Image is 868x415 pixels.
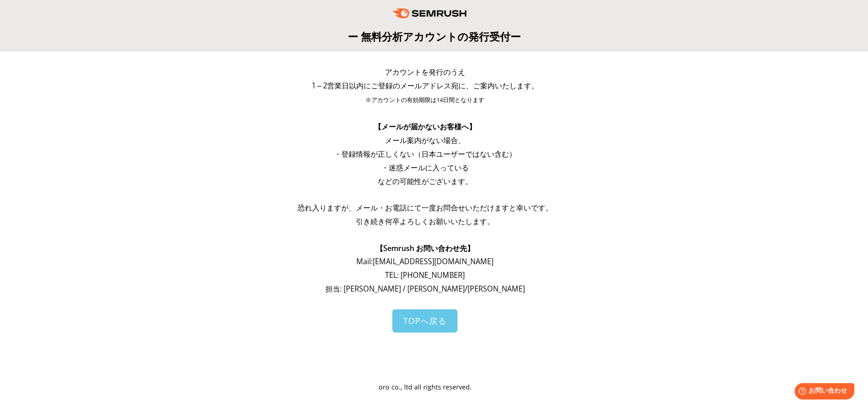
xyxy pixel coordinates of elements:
span: 【Semrush お問い合わせ先】 [376,243,474,253]
span: Mail: [EMAIL_ADDRESS][DOMAIN_NAME] [356,256,493,266]
span: アカウントを発行のうえ [385,67,465,77]
span: TOPへ戻る [403,315,447,326]
span: メール案内がない場合、 [385,135,465,145]
span: ・登録情報が正しくない（日本ユーザーではない含む） [334,149,516,159]
span: 恐れ入りますが、メール・お電話にて一度お問合せいただけますと幸いです。 [298,203,553,213]
span: TEL: [PHONE_NUMBER] [385,270,465,280]
span: 1～2営業日以内にご登録のメールアドレス宛に、ご案内いたします。 [312,81,539,91]
a: TOPへ戻る [392,309,457,333]
span: などの可能性がございます。 [378,176,473,186]
span: ・迷惑メールに入っている [381,163,469,173]
span: ※アカウントの有効期限は14日間となります [365,96,484,104]
span: 担当: [PERSON_NAME] / [PERSON_NAME]/[PERSON_NAME] [325,284,525,294]
span: 引き続き何卒よろしくお願いいたします。 [356,216,494,226]
span: ー 無料分析アカウントの発行受付ー [348,29,521,44]
span: oro co., ltd all rights reserved. [379,383,472,391]
iframe: Help widget launcher [787,379,858,405]
span: 【メールが届かないお客様へ】 [374,122,476,132]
